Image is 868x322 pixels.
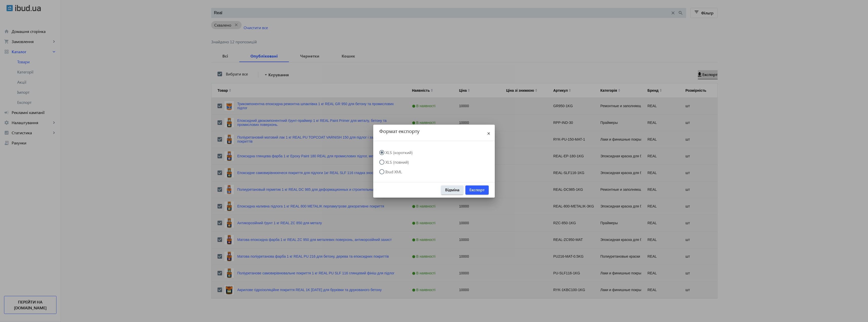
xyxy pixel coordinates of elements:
label: Ibud XML [384,170,402,174]
span: Відміна [445,187,459,193]
button: Відміна [441,185,463,195]
span: Експорт [469,187,485,193]
label: XLS (короткий) [384,150,413,155]
h2: Формат експорту [379,128,483,138]
label: XLS (повний) [384,160,409,164]
button: Експорт [465,185,489,195]
mat-icon: close [486,131,492,137]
